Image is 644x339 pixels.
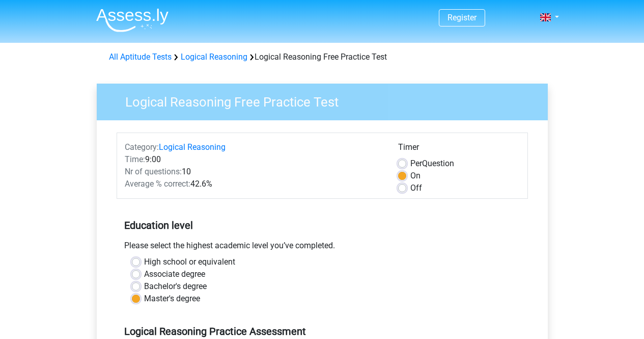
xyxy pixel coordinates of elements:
[410,159,422,168] span: Per
[113,90,540,110] h3: Logical Reasoning Free Practice Test
[144,256,235,268] label: High school or equivalent
[125,179,190,189] span: Average % correct:
[410,182,422,194] label: Off
[124,215,520,236] h5: Education level
[117,166,390,178] div: 10
[181,52,247,62] a: Logical Reasoning
[117,178,390,190] div: 42.6%
[117,153,390,166] div: 9:00
[125,142,159,152] span: Category:
[398,141,520,158] div: Timer
[159,142,226,152] a: Logical Reasoning
[144,268,205,280] label: Associate degree
[125,167,182,176] span: Nr of questions:
[144,280,207,293] label: Bachelor's degree
[117,240,528,256] div: Please select the highest academic level you’ve completed.
[144,293,200,305] label: Master's degree
[124,325,520,337] h5: Logical Reasoning Practice Assessment
[410,170,421,182] label: On
[96,8,169,32] img: Assessly
[109,52,172,62] a: All Aptitude Tests
[105,51,540,63] div: Logical Reasoning Free Practice Test
[410,158,454,170] label: Question
[447,13,477,22] a: Register
[125,154,145,164] span: Time:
